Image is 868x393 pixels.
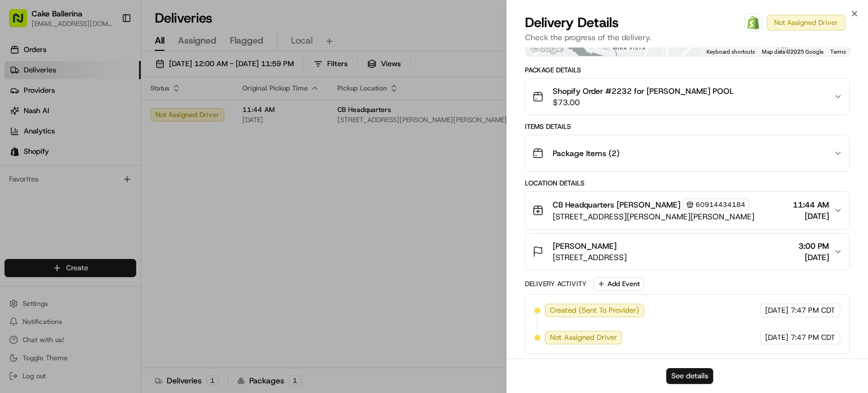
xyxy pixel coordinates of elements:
span: • [94,205,98,214]
a: 💻API Documentation [91,248,186,268]
span: 11:44 AM [793,199,829,210]
img: Nash [11,11,34,33]
span: Knowledge Base [23,252,86,264]
a: Terms (opens in new tab) [830,49,846,55]
span: 7:47 PM CDT [791,305,835,316]
span: [PERSON_NAME] [35,205,92,214]
span: 3:00 PM [798,240,829,252]
span: [STREET_ADDRESS] [553,252,627,263]
div: 📗 [11,253,20,262]
div: Location Details [525,179,850,188]
div: We're available if you need us! [51,119,155,128]
p: Check the progress of the delivery. [525,32,850,43]
span: • [94,175,98,184]
span: Map data ©2025 Google [762,49,823,55]
div: Past conversations [11,146,76,156]
span: $73.00 [553,97,734,108]
img: 1736555255976-a54dd68f-1ca7-489b-9aae-adbdc363a1c4 [23,206,32,215]
span: [DATE] [765,332,788,343]
input: Clear [29,72,186,84]
button: See all [175,144,206,158]
img: Masood Aslam [11,195,29,213]
p: Welcome 👋 [11,45,206,63]
span: API Documentation [107,252,181,264]
img: 9188753566659_6852d8bf1fb38e338040_72.png [24,107,44,128]
span: 60914434184 [696,200,745,209]
div: 💻 [96,253,105,262]
img: Shopify [747,16,760,29]
button: Shopify Order #2232 for [PERSON_NAME] POOL$73.00 [526,79,849,115]
button: CB Headquarters [PERSON_NAME]60914434184[STREET_ADDRESS][PERSON_NAME][PERSON_NAME]11:44 AM[DATE] [526,192,849,229]
button: [PERSON_NAME][STREET_ADDRESS]3:00 PM[DATE] [526,234,849,270]
span: 7:47 PM CDT [791,332,835,343]
span: [PERSON_NAME] [553,240,617,252]
img: 1736555255976-a54dd68f-1ca7-489b-9aae-adbdc363a1c4 [11,107,32,128]
button: Add Event [593,277,644,291]
span: [DATE] [100,205,123,214]
div: Start new chat [51,107,185,119]
a: Powered byPylon [80,279,137,288]
span: [DATE] [765,305,788,316]
span: CB Headquarters [PERSON_NAME] [553,199,680,210]
button: Start new chat [192,111,206,124]
a: 📗Knowledge Base [7,248,91,268]
span: Pylon [112,280,137,288]
div: Package Details [525,66,850,75]
button: Keyboard shortcuts [706,48,755,56]
img: Jessica Spence [11,164,29,182]
span: [DATE] [793,210,829,222]
a: Open this area in Google Maps (opens a new window) [528,41,566,56]
a: Shopify [744,14,762,32]
span: [DATE] [798,252,829,263]
button: See details [666,368,713,384]
span: Delivery Details [525,14,619,32]
span: Package Items ( 2 ) [553,148,619,159]
span: Created (Sent To Provider) [550,305,639,316]
div: Items Details [525,122,850,131]
span: Shopify Order #2232 for [PERSON_NAME] POOL [553,85,734,97]
div: Delivery Activity [525,279,587,288]
button: Package Items (2) [526,135,849,171]
img: Google [528,41,566,56]
span: [PERSON_NAME] [35,175,92,184]
span: Not Assigned Driver [550,332,617,343]
span: [DATE] [100,175,123,184]
span: [STREET_ADDRESS][PERSON_NAME][PERSON_NAME] [553,211,754,222]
